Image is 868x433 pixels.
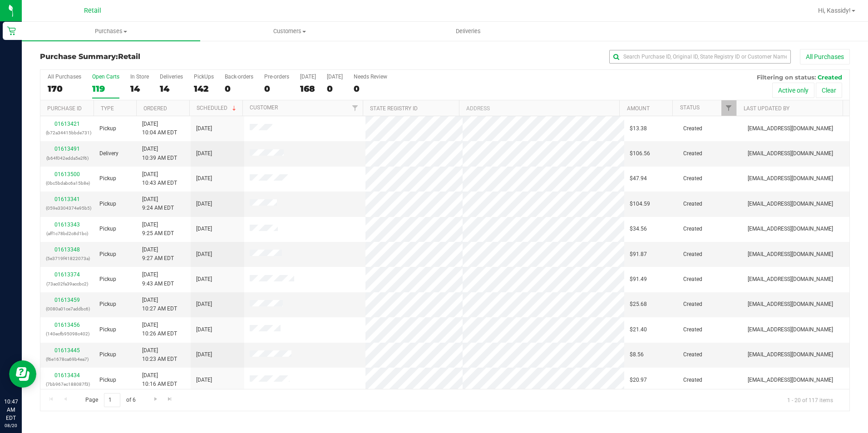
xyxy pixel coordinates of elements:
a: Purchases [22,22,200,41]
span: [EMAIL_ADDRESS][DOMAIN_NAME] [748,200,833,208]
span: $104.59 [630,200,650,208]
span: $47.94 [630,174,647,183]
a: 01613348 [54,246,80,253]
span: [EMAIL_ADDRESS][DOMAIN_NAME] [748,376,833,384]
a: Go to the next page [149,393,162,405]
span: Created [683,250,702,259]
span: Pickup [99,350,116,359]
a: 01613459 [54,297,80,303]
span: Created [683,200,702,208]
input: Search Purchase ID, Original ID, State Registry ID or Customer Name... [609,50,791,64]
span: Filtering on status: [757,74,816,81]
span: [DATE] [196,174,212,183]
span: $34.56 [630,225,647,233]
span: Pickup [99,200,116,208]
span: $25.68 [630,300,647,309]
span: Created [683,225,702,233]
span: [EMAIL_ADDRESS][DOMAIN_NAME] [748,350,833,359]
p: (b72a34415bbde731) [46,128,89,137]
a: Type [101,105,114,112]
span: [DATE] 10:04 AM EDT [142,120,177,137]
span: [DATE] [196,149,212,158]
span: [DATE] 10:26 AM EDT [142,321,177,338]
a: 01613343 [54,221,80,228]
a: Amount [627,105,650,112]
span: [DATE] [196,350,212,359]
th: Address [459,100,619,116]
span: $91.49 [630,275,647,284]
div: 14 [130,84,149,94]
span: 1 - 20 of 117 items [780,393,840,407]
span: [EMAIL_ADDRESS][DOMAIN_NAME] [748,300,833,309]
span: Created [683,149,702,158]
span: [DATE] 10:27 AM EDT [142,296,177,313]
span: Deliveries [444,27,493,35]
div: All Purchases [48,74,81,80]
span: Retail [118,52,140,61]
span: [EMAIL_ADDRESS][DOMAIN_NAME] [748,250,833,259]
span: $91.87 [630,250,647,259]
div: 0 [264,84,289,94]
span: [EMAIL_ADDRESS][DOMAIN_NAME] [748,149,833,158]
a: State Registry ID [370,105,418,112]
p: 10:47 AM EDT [4,398,18,422]
span: [DATE] [196,200,212,208]
p: (140ecfb95098c402) [46,330,89,338]
span: [DATE] 10:43 AM EDT [142,170,177,187]
inline-svg: Retail [7,26,16,35]
button: Active only [772,83,814,98]
a: 01613434 [54,372,80,379]
span: [DATE] 9:25 AM EDT [142,221,174,238]
span: Purchases [22,27,200,35]
span: Pickup [99,325,116,334]
span: Customers [201,27,378,35]
span: [DATE] [196,376,212,384]
div: Needs Review [354,74,387,80]
span: Created [683,174,702,183]
iframe: Resource center [9,360,36,388]
p: (059e3304374e95b5) [46,204,89,212]
div: 14 [160,84,183,94]
a: Scheduled [197,105,238,111]
span: Pickup [99,250,116,259]
span: [DATE] [196,325,212,334]
span: [DATE] 10:16 AM EDT [142,371,177,389]
span: $8.56 [630,350,644,359]
span: [DATE] [196,124,212,133]
a: Customers [200,22,379,41]
a: Last Updated By [744,105,789,112]
div: 0 [327,84,343,94]
span: [DATE] 10:39 AM EDT [142,145,177,162]
div: Back-orders [225,74,253,80]
div: 0 [225,84,253,94]
a: Filter [348,100,363,116]
h3: Purchase Summary: [40,53,310,61]
a: 01613491 [54,146,80,152]
span: [DATE] [196,300,212,309]
span: [DATE] 9:27 AM EDT [142,246,174,263]
span: Created [818,74,842,81]
p: (aff1c78bd2c8d1bc) [46,229,89,238]
span: [DATE] [196,225,212,233]
span: Created [683,325,702,334]
div: [DATE] [327,74,343,80]
a: 01613341 [54,196,80,202]
div: PickUps [194,74,214,80]
a: 01613421 [54,121,80,127]
span: [DATE] 9:43 AM EDT [142,271,174,288]
span: Created [683,350,702,359]
span: Created [683,124,702,133]
span: Created [683,376,702,384]
span: Hi, Kassidy! [818,7,851,14]
div: 168 [300,84,316,94]
div: Open Carts [92,74,119,80]
div: In Store [130,74,149,80]
span: Page of 6 [78,393,143,407]
button: Clear [816,83,842,98]
a: Status [680,104,700,111]
p: (5e3719f41822073a) [46,254,89,263]
span: [EMAIL_ADDRESS][DOMAIN_NAME] [748,325,833,334]
a: Deliveries [379,22,557,41]
span: Delivery [99,149,118,158]
a: 01613500 [54,171,80,177]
